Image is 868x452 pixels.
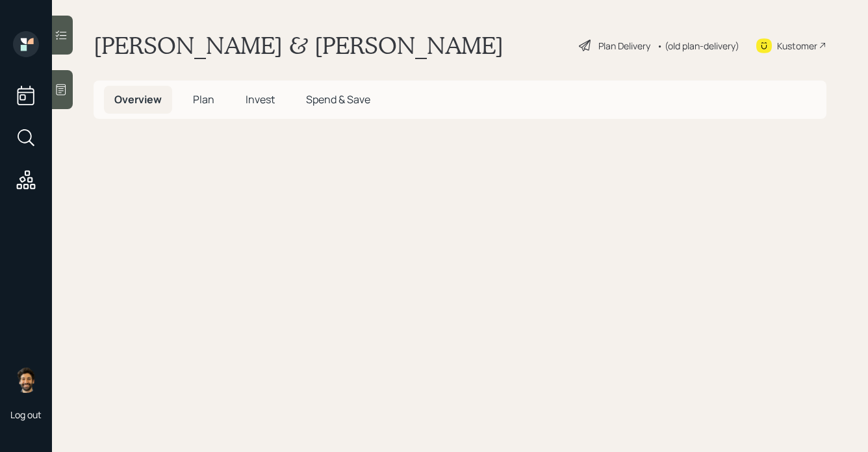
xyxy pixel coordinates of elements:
h1: [PERSON_NAME] & [PERSON_NAME] [94,31,504,60]
span: Overview [114,92,162,107]
span: Plan [193,92,214,107]
span: Invest [246,92,275,107]
img: eric-schwartz-headshot.png [13,367,39,393]
div: • (old plan-delivery) [657,39,739,53]
div: Plan Delivery [598,39,650,53]
div: Log out [10,408,42,421]
div: Kustomer [777,39,817,53]
span: Spend & Save [306,92,370,107]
